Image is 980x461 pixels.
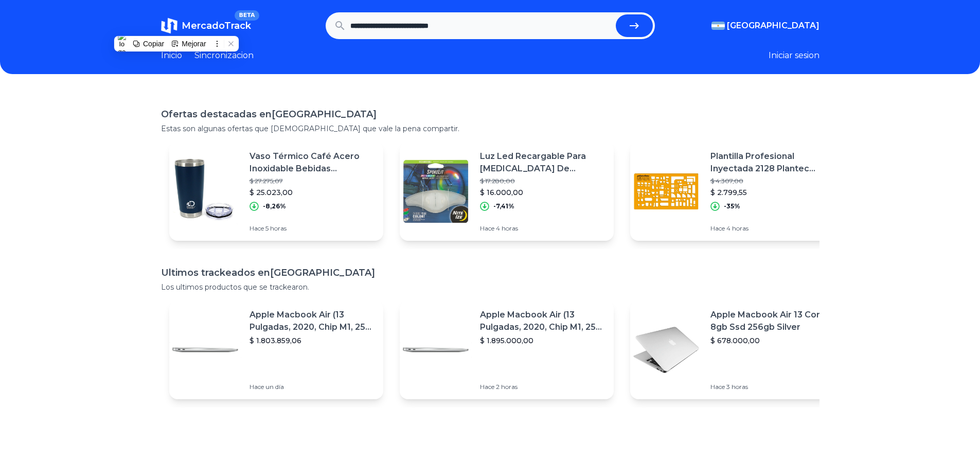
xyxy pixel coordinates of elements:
[710,224,836,233] p: Hace 4 horas
[710,383,836,391] p: Hace 3 horas
[480,224,605,233] p: Hace 4 horas
[710,309,836,333] p: Apple Macbook Air 13 Core I5 8gb Ssd 256gb Silver
[250,309,375,333] p: Apple Macbook Air (13 Pulgadas, 2020, Chip M1, 256 Gb De Ssd, 8 Gb De Ram) - Plata
[250,177,375,185] p: $ 27.275,07
[161,49,182,62] a: Inicio
[250,383,375,391] p: Hace un día
[480,335,605,346] p: $ 1.895.000,00
[769,49,819,62] button: Iniciar sesion
[710,335,836,346] p: $ 678.000,00
[161,17,177,34] img: MercadoTrack
[710,150,836,175] p: Plantilla Profesional Inyectada 2128 Plantec Cocina Lavadero
[630,300,844,399] a: Featured imageApple Macbook Air 13 Core I5 8gb Ssd 256gb Silver$ 678.000,00Hace 3 horas
[710,187,836,198] p: $ 2.799,55
[235,10,259,21] span: BETA
[161,282,819,292] p: Los ultimos productos que se trackearon.
[169,300,383,399] a: Featured imageApple Macbook Air (13 Pulgadas, 2020, Chip M1, 256 Gb De Ssd, 8 Gb De Ram) - Plata$...
[711,20,819,32] button: [GEOGRAPHIC_DATA]
[400,155,472,227] img: Featured image
[169,155,241,227] img: Featured image
[263,202,286,210] p: -8,26%
[161,123,819,134] p: Estas son algunas ofertas que [DEMOGRAPHIC_DATA] que vale la pena compartir.
[250,335,375,346] p: $ 1.803.859,06
[710,177,836,185] p: $ 4.307,00
[480,309,605,333] p: Apple Macbook Air (13 Pulgadas, 2020, Chip M1, 256 Gb De Ssd, 8 Gb De Ram) - Plata
[480,187,605,198] p: $ 16.000,00
[630,142,844,241] a: Featured imagePlantilla Profesional Inyectada 2128 Plantec Cocina Lavadero$ 4.307,00$ 2.799,55-35...
[250,224,375,233] p: Hace 5 horas
[711,22,725,30] img: Argentina
[161,107,819,121] h1: Ofertas destacadas en [GEOGRAPHIC_DATA]
[480,177,605,185] p: $ 17.280,00
[727,20,819,32] span: [GEOGRAPHIC_DATA]
[400,142,614,241] a: Featured imageLuz Led Recargable Para [MEDICAL_DATA] De Bicicletas. Nite Ize.$ 17.280,00$ 16.000,...
[169,142,383,241] a: Featured imageVaso Térmico Café Acero Inoxidable Bebidas Discovery$ 27.275,07$ 25.023,00-8,26%Hac...
[400,314,472,386] img: Featured image
[480,383,605,391] p: Hace 2 horas
[194,49,254,62] a: Sincronizacion
[724,202,740,210] p: -35%
[169,314,241,386] img: Featured image
[493,202,514,210] p: -7,41%
[182,20,251,31] span: MercadoTrack
[630,155,702,227] img: Featured image
[400,300,614,399] a: Featured imageApple Macbook Air (13 Pulgadas, 2020, Chip M1, 256 Gb De Ssd, 8 Gb De Ram) - Plata$...
[161,17,251,34] a: MercadoTrackBETA
[480,150,605,175] p: Luz Led Recargable Para [MEDICAL_DATA] De Bicicletas. Nite Ize.
[630,314,702,386] img: Featured image
[161,265,819,280] h1: Ultimos trackeados en [GEOGRAPHIC_DATA]
[250,187,375,198] p: $ 25.023,00
[250,150,375,175] p: Vaso Térmico Café Acero Inoxidable Bebidas Discovery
